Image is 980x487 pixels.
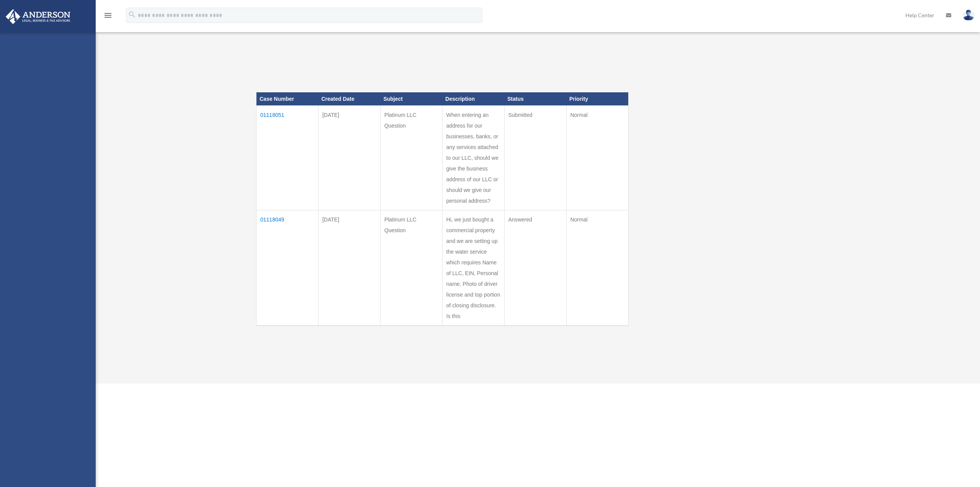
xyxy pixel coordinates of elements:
[318,92,380,105] th: Created Date
[504,210,566,326] td: Answered
[256,210,318,326] td: 01118049
[3,9,73,24] img: Anderson Advisors Platinum Portal
[128,10,136,19] i: search
[318,210,380,326] td: [DATE]
[442,92,504,105] th: Description
[380,210,442,326] td: Platinum LLC Question
[103,11,113,20] i: menu
[504,105,566,210] td: Submitted
[566,92,628,105] th: Priority
[566,105,628,210] td: Normal
[256,92,318,105] th: Case Number
[103,13,113,20] a: menu
[380,92,442,105] th: Subject
[566,210,628,326] td: Normal
[442,210,504,326] td: Hi, we just bought a commercial property and we are setting up the water service which requires N...
[504,92,566,105] th: Status
[963,10,974,21] img: User Pic
[318,105,380,210] td: [DATE]
[442,105,504,210] td: When entering an address for our businesses, banks, or any services attached to our LLC, should w...
[256,105,318,210] td: 01118051
[380,105,442,210] td: Platinum LLC Question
